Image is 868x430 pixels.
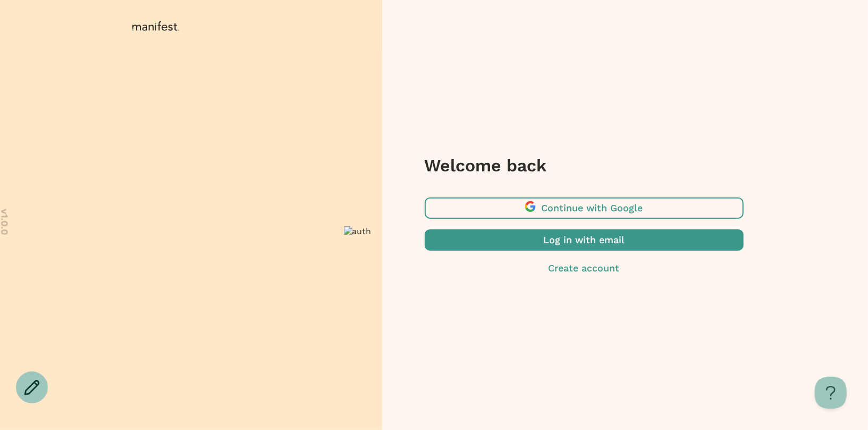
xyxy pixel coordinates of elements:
[425,229,744,251] button: Log in with email
[344,226,372,236] img: auth
[425,197,744,219] button: Continue with Google
[425,155,744,176] h3: Welcome back
[425,261,744,275] button: Create account
[815,377,847,409] iframe: Toggle Customer Support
